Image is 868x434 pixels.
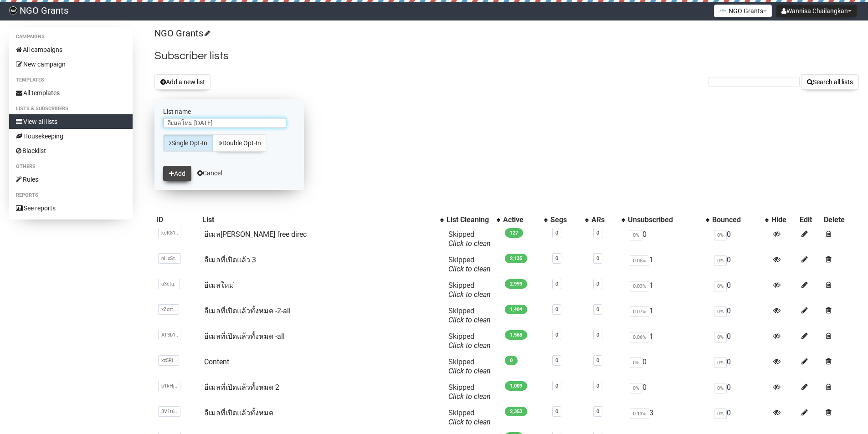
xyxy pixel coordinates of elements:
[626,303,710,328] td: 1
[163,134,213,152] a: Single Opt-In
[710,252,770,277] td: 0
[822,214,859,226] th: Delete: No sort applied, sorting is disabled
[596,383,599,389] a: 0
[719,7,726,14] img: 2.png
[9,31,133,42] li: Campaigns
[710,226,770,252] td: 0
[630,357,642,368] span: 0%
[630,408,649,419] span: 0.13%
[448,265,491,273] a: Click to clean
[714,306,727,317] span: 0%
[158,228,181,238] span: kcK81..
[9,103,133,114] li: Lists & subscribers
[824,215,857,225] div: Delete
[448,408,491,426] span: Skipped
[596,255,599,261] a: 0
[596,281,599,287] a: 0
[204,306,291,315] a: อีเมลที่เปิดแล้วทั้งหมด -2-all
[626,328,710,354] td: 1
[505,330,527,340] span: 1,568
[448,239,491,248] a: Click to clean
[714,408,727,419] span: 0%
[710,277,770,303] td: 0
[590,214,626,226] th: ARs: No sort applied, activate to apply an ascending sort
[448,383,491,401] span: Skipped
[630,281,649,291] span: 0.03%
[714,255,727,266] span: 0%
[158,304,179,315] span: xZott..
[448,230,491,248] span: Skipped
[448,341,491,350] a: Click to clean
[158,406,180,417] span: 3V1t6..
[550,215,580,225] div: Segs
[9,42,133,57] a: All campaigns
[770,214,798,226] th: Hide: No sort applied, sorting is disabled
[555,383,558,389] a: 0
[9,6,17,15] img: 17080ac3efa689857045ce3784bc614b
[596,332,599,338] a: 0
[505,228,523,238] span: 127
[714,383,727,393] span: 0%
[710,214,770,226] th: Bounced: No sort applied, activate to apply an ascending sort
[158,381,180,391] span: b1kHj..
[204,357,229,366] a: Content
[163,118,286,128] input: The name of your new list
[9,129,133,143] a: Housekeeping
[448,255,491,273] span: Skipped
[630,230,642,240] span: 0%
[596,306,599,312] a: 0
[626,252,710,277] td: 1
[628,215,701,225] div: Unsubscribed
[591,215,617,225] div: ARs
[448,332,491,350] span: Skipped
[630,306,649,317] span: 0.07%
[204,281,234,290] a: อีเมลใหม่
[9,57,133,71] a: New campaign
[204,332,285,341] a: อีเมลที่เปิดแล้วทั้งหมด -all
[200,214,445,226] th: List: No sort applied, activate to apply an ascending sort
[204,383,279,392] a: อีเมลที่เปิดแล้วทั้งหมด 2
[448,367,491,375] a: Click to clean
[448,316,491,324] a: Click to clean
[710,354,770,379] td: 0
[710,405,770,430] td: 0
[9,86,133,100] a: All templates
[714,357,727,368] span: 0%
[156,215,199,225] div: ID
[204,408,273,417] a: อีเมลที่เปิดแล้วทั้งหมด
[596,230,599,236] a: 0
[158,330,181,340] span: AT3b1..
[9,161,133,172] li: Others
[163,107,295,116] label: List name
[505,254,527,263] span: 2,135
[626,214,710,226] th: Unsubscribed: No sort applied, activate to apply an ascending sort
[626,405,710,430] td: 3
[448,306,491,324] span: Skipped
[158,355,179,366] span: xz5Rl..
[9,75,133,86] li: Templates
[712,215,761,225] div: Bounced
[714,281,727,291] span: 0%
[505,381,527,391] span: 1,009
[626,354,710,379] td: 0
[202,215,436,225] div: List
[714,230,727,240] span: 0%
[448,357,491,375] span: Skipped
[501,214,549,226] th: Active: No sort applied, activate to apply an ascending sort
[596,408,599,414] a: 0
[204,255,256,264] a: อีเมลที่เปิดแล้ว 3
[163,166,191,181] button: Add
[710,303,770,328] td: 0
[197,169,222,177] a: Cancel
[9,172,133,187] a: Rules
[626,379,710,405] td: 0
[630,255,649,266] span: 0.05%
[710,328,770,354] td: 0
[555,281,558,287] a: 0
[626,277,710,303] td: 1
[771,215,796,225] div: Hide
[154,74,211,90] button: Add a new list
[448,290,491,299] a: Click to clean
[555,357,558,363] a: 0
[9,201,133,215] a: See reports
